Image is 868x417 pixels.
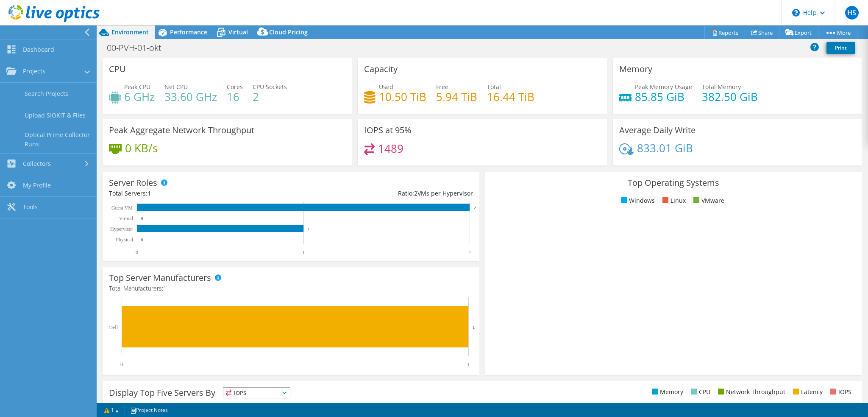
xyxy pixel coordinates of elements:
[635,92,692,101] h4: 85.85 GiB
[308,227,310,231] text: 1
[378,144,403,153] h4: 1489
[228,28,248,36] span: Virtual
[119,215,134,221] text: Virtual
[379,92,426,101] h4: 10.50 TiB
[227,92,243,101] h4: 16
[818,26,857,39] a: More
[691,196,724,205] li: VMware
[302,249,305,255] text: 1
[745,26,779,39] a: Share
[291,189,473,198] div: Ratio: VMs per Hypervisor
[147,189,151,197] span: 1
[473,325,475,330] text: 1
[702,92,758,101] h4: 382.50 GiB
[163,284,167,292] span: 1
[124,83,150,91] span: Peak CPU
[828,387,851,397] li: IOPS
[120,361,123,367] text: 0
[792,9,800,17] svg: \n
[619,196,655,205] li: Windows
[414,189,417,197] span: 2
[253,83,287,91] span: CPU Sockets
[492,178,856,188] h3: Top Operating Systems
[779,26,818,39] a: Export
[109,189,291,198] div: Total Servers:
[619,126,696,135] h3: Average Daily Write
[702,83,741,91] span: Total Memory
[124,92,155,101] h4: 6 GHz
[619,64,652,74] h3: Memory
[141,216,143,221] text: 0
[650,387,683,397] li: Memory
[136,249,138,255] text: 0
[111,28,149,36] span: Environment
[364,126,412,135] h3: IOPS at 95%
[791,387,823,397] li: Latency
[436,83,448,91] span: Free
[103,43,175,53] h1: 00-PVH-01-okt
[474,206,476,210] text: 2
[109,64,126,74] h3: CPU
[269,28,308,36] span: Cloud Pricing
[487,83,501,91] span: Total
[116,237,133,243] text: Physical
[125,143,158,153] h4: 0 KB/s
[141,238,143,242] text: 0
[110,226,133,232] text: Hypervisor
[845,6,859,20] span: HS
[436,92,477,101] h4: 5.94 TiB
[704,26,745,39] a: Reports
[109,126,254,135] h3: Peak Aggregate Network Throughput
[635,83,692,91] span: Peak Memory Usage
[109,284,473,293] h4: Total Manufacturers:
[170,28,207,36] span: Performance
[467,361,470,367] text: 1
[487,92,534,101] h4: 16.44 TiB
[223,388,290,398] span: IOPS
[637,143,693,153] h4: 833.01 GiB
[716,387,785,397] li: Network Throughput
[98,405,125,415] a: 1
[227,83,243,91] span: Cores
[124,405,174,415] a: Project Notes
[253,92,287,101] h4: 2
[468,249,471,255] text: 2
[164,83,188,91] span: Net CPU
[660,196,686,205] li: Linux
[379,83,393,91] span: Used
[826,42,855,54] a: Print
[364,64,398,74] h3: Capacity
[109,325,118,330] text: Dell
[109,273,211,283] h3: Top Server Manufacturers
[164,92,217,101] h4: 33.60 GHz
[109,178,157,188] h3: Server Roles
[111,205,133,211] text: Guest VM
[689,387,710,397] li: CPU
